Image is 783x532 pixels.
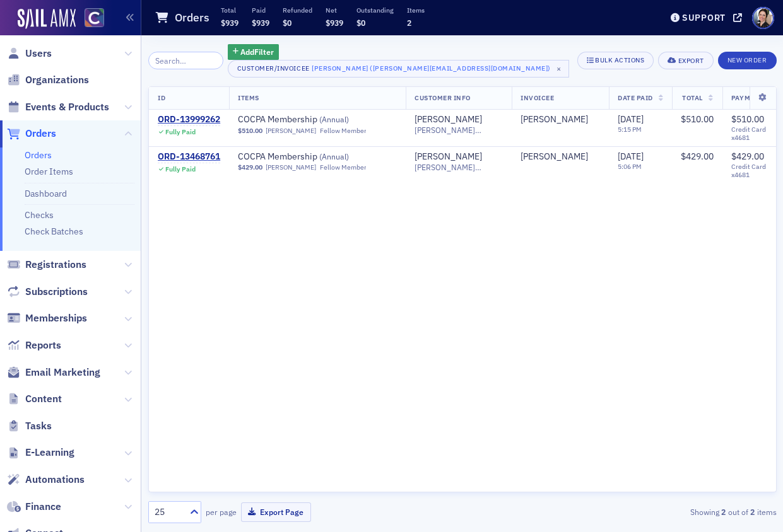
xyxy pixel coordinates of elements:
[576,506,777,518] div: Showing out of items
[25,366,100,379] span: Email Marketing
[681,113,714,125] span: $510.00
[7,473,85,487] a: Automations
[595,57,644,64] div: Bulk Actions
[415,125,503,135] span: [PERSON_NAME][EMAIL_ADDRESS][DOMAIN_NAME]
[7,127,56,141] a: Orders
[7,311,87,325] a: Memberships
[731,151,764,162] span: $429.00
[683,93,704,102] span: Total
[521,151,588,163] a: [PERSON_NAME]
[7,285,88,299] a: Subscriptions
[356,18,365,28] span: $0
[25,500,61,514] span: Finance
[238,163,262,171] span: $429.00
[266,163,316,171] a: [PERSON_NAME]
[25,285,88,299] span: Subscriptions
[312,62,551,74] div: [PERSON_NAME] ([PERSON_NAME][EMAIL_ADDRESS][DOMAIN_NAME])
[25,392,62,406] span: Content
[618,125,642,134] time: 5:15 PM
[18,9,76,29] img: SailAMX
[731,93,768,102] span: Payments
[76,8,104,30] a: View Homepage
[319,151,349,161] span: ( Annual )
[577,52,654,69] button: Bulk Actions
[718,52,777,69] button: New Order
[25,419,52,433] span: Tasks
[148,52,223,69] input: Search…
[228,60,569,78] button: Customer/Invoicee[PERSON_NAME] ([PERSON_NAME][EMAIL_ADDRESS][DOMAIN_NAME])×
[221,18,238,28] span: $939
[719,506,728,518] strong: 2
[682,12,726,23] div: Support
[240,46,274,57] span: Add Filter
[553,63,565,74] span: ×
[415,163,503,172] span: [PERSON_NAME][EMAIL_ADDRESS][DOMAIN_NAME]
[618,93,653,102] span: Date Paid
[158,151,220,163] a: ORD-13468761
[415,93,471,102] span: Customer Info
[221,6,238,14] p: Total
[228,44,280,60] button: AddFilter
[25,311,87,325] span: Memberships
[283,6,312,14] p: Refunded
[238,127,262,135] span: $510.00
[415,114,482,125] a: [PERSON_NAME]
[25,127,56,141] span: Orders
[415,151,482,163] div: [PERSON_NAME]
[266,127,316,135] a: [PERSON_NAME]
[521,114,588,125] a: [PERSON_NAME]
[25,47,52,61] span: Users
[85,8,104,28] img: SailAMX
[238,114,397,125] span: COCPA Membership
[407,18,411,28] span: 2
[678,57,704,64] div: Export
[731,125,768,142] span: Credit Card x4681
[319,163,366,171] div: Fellow Member
[165,128,195,136] div: Fully Paid
[238,151,397,163] a: COCPA Membership (Annual)
[25,338,61,352] span: Reports
[356,6,394,14] p: Outstanding
[165,165,195,173] div: Fully Paid
[731,163,768,179] span: Credit Card x4681
[25,473,85,487] span: Automations
[283,18,291,28] span: $0
[25,149,52,161] a: Orders
[25,446,74,460] span: E-Learning
[206,506,237,518] label: per page
[319,114,349,124] span: ( Annual )
[618,162,642,171] time: 5:06 PM
[237,64,310,72] div: Customer/Invoicee
[238,93,259,102] span: Items
[252,6,269,14] p: Paid
[731,113,764,125] span: $510.00
[158,93,165,102] span: ID
[7,366,100,379] a: Email Marketing
[521,114,600,125] span: Susan Gonzales
[319,127,366,135] div: Fellow Member
[25,258,86,272] span: Registrations
[25,100,109,114] span: Events & Products
[521,151,600,163] span: Susan Gonzales
[521,93,554,102] span: Invoicee
[25,209,54,221] a: Checks
[718,54,777,65] a: New Order
[25,188,67,199] a: Dashboard
[175,10,209,25] h1: Orders
[7,419,52,433] a: Tasks
[326,18,343,28] span: $939
[7,500,61,514] a: Finance
[25,226,83,237] a: Check Batches
[7,338,61,352] a: Reports
[158,114,220,125] a: ORD-13999262
[618,113,644,125] span: [DATE]
[7,258,86,272] a: Registrations
[252,18,269,28] span: $939
[752,7,774,29] span: Profile
[407,6,425,14] p: Items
